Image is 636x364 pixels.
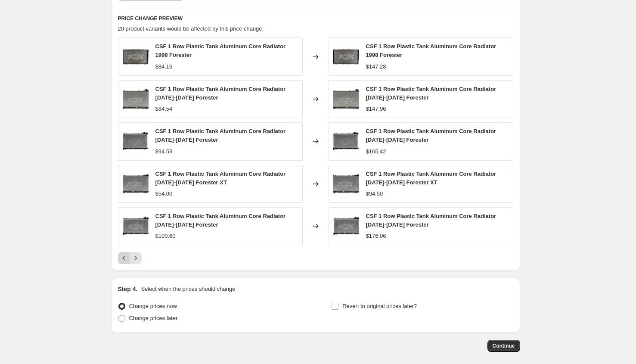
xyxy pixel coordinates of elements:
[141,285,235,293] p: Select when the prices should change
[155,105,173,113] div: $84.54
[366,147,386,156] div: $165.42
[366,213,496,228] span: CSF 1 Row Plastic Tank Aluminum Core Radiator [DATE]-[DATE] Forester
[155,213,286,228] span: CSF 1 Row Plastic Tank Aluminum Core Radiator [DATE]-[DATE] Forester
[118,285,138,293] h2: Step 4.
[155,190,173,198] div: $54.00
[130,252,142,264] button: Next
[155,43,286,58] span: CSF 1 Row Plastic Tank Aluminum Core Radiator 1998 Forester
[366,190,383,198] div: $94.50
[366,171,496,186] span: CSF 1 Row Plastic Tank Aluminum Core Radiator [DATE]-[DATE] Forester XT
[333,213,359,239] img: large_3391_1_wm_80x.png
[123,128,149,154] img: large_3139_1_wm_80x.png
[333,171,359,197] img: large_3140_1_wm_80x.png
[155,128,286,143] span: CSF 1 Row Plastic Tank Aluminum Core Radiator [DATE]-[DATE] Forester
[118,252,130,264] button: Previous
[123,86,149,112] img: large_3099_1_wm_80x.png
[333,86,359,112] img: large_3099_1_wm_80x.png
[155,171,286,186] span: CSF 1 Row Plastic Tank Aluminum Core Radiator [DATE]-[DATE] Forester XT
[155,86,286,101] span: CSF 1 Row Plastic Tank Aluminum Core Radiator [DATE]-[DATE] Forester
[366,105,386,113] div: $147.96
[333,44,359,70] img: large_2620_1_wm_80x.png
[123,44,149,70] img: large_2620_1_wm_80x.png
[366,128,496,143] span: CSF 1 Row Plastic Tank Aluminum Core Radiator [DATE]-[DATE] Forester
[342,303,417,309] span: Revert to original prices later?
[118,25,264,32] span: 20 product variants would be affected by this price change:
[118,252,142,264] nav: Pagination
[129,315,178,321] span: Change prices later
[118,15,513,22] h6: PRICE CHANGE PREVIEW
[155,62,173,71] div: $84.16
[366,62,386,71] div: $147.28
[155,147,173,156] div: $94.53
[493,342,515,349] span: Continue
[123,213,149,239] img: large_3391_1_wm_80x.png
[366,86,496,101] span: CSF 1 Row Plastic Tank Aluminum Core Radiator [DATE]-[DATE] Forester
[366,43,496,58] span: CSF 1 Row Plastic Tank Aluminum Core Radiator 1998 Forester
[155,232,176,240] div: $100.60
[129,303,177,309] span: Change prices now
[366,232,386,240] div: $176.06
[487,340,520,352] button: Continue
[123,171,149,197] img: large_3140_1_wm_80x.png
[333,128,359,154] img: large_3139_1_wm_80x.png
